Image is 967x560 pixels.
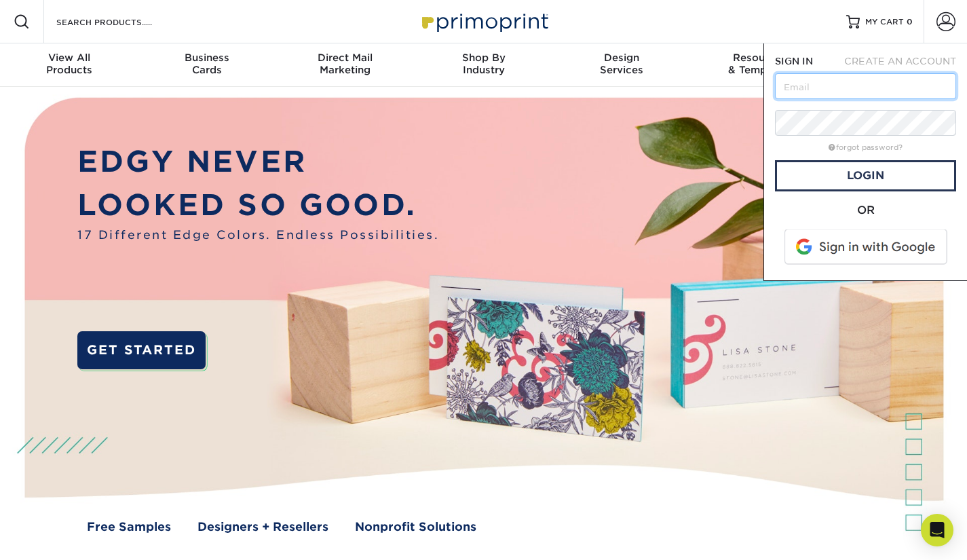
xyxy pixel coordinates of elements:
a: GET STARTED [77,331,206,369]
input: Email [775,73,956,99]
span: 0 [907,17,913,26]
span: Resources [691,52,829,64]
div: Services [552,52,691,76]
div: OR [775,202,956,219]
a: DesignServices [552,43,691,87]
iframe: Google Customer Reviews [3,519,115,555]
div: Open Intercom Messenger [921,514,953,546]
span: Direct Mail [276,52,415,64]
a: forgot password? [829,143,903,152]
div: Marketing [276,52,415,76]
a: Nonprofit Solutions [355,519,476,536]
span: SIGN IN [775,56,813,67]
div: & Templates [691,52,829,76]
a: Login [775,160,956,191]
span: 17 Different Edge Colors. Endless Possibilities. [77,227,439,244]
div: Industry [415,52,553,76]
a: Free Samples [87,519,171,536]
a: Resources& Templates [691,43,829,87]
input: SEARCH PRODUCTS..... [55,14,187,30]
a: Direct MailMarketing [276,43,415,87]
p: LOOKED SO GOOD. [77,183,439,227]
a: BusinessCards [138,43,277,87]
div: Cards [138,52,277,76]
p: EDGY NEVER [77,140,439,183]
span: Design [552,52,691,64]
span: Shop By [415,52,553,64]
span: Business [138,52,277,64]
span: CREATE AN ACCOUNT [844,56,956,67]
a: Designers + Resellers [197,519,328,536]
span: MY CART [865,16,904,28]
a: Shop ByIndustry [415,43,553,87]
img: Primoprint [416,7,552,36]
